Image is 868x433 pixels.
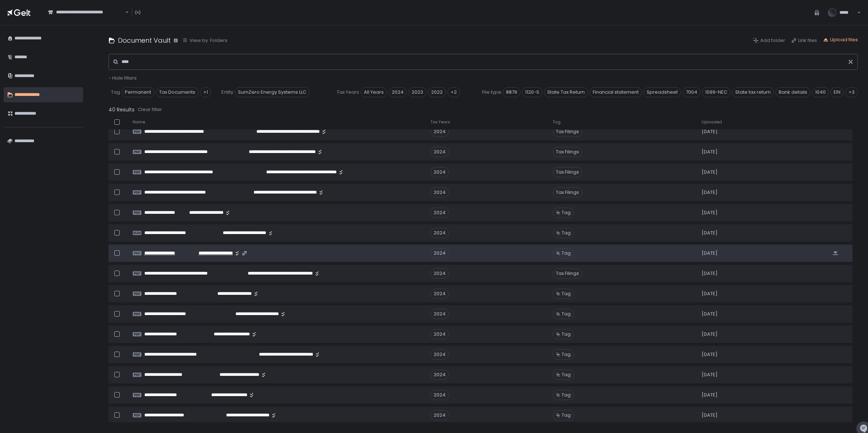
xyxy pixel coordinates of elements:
[43,5,129,20] div: Search for option
[430,370,449,380] div: 2024
[830,87,844,97] span: EIN
[182,37,227,44] button: View by: Folders
[430,390,449,400] div: 2024
[643,87,681,97] span: Spreadsheet
[845,87,858,97] div: +3
[702,270,718,277] span: [DATE]
[562,412,571,419] span: Tag
[791,37,817,44] button: Link files
[562,311,571,317] span: Tag
[702,392,718,398] span: [DATE]
[235,87,310,97] span: SumZero Energy Systems LLC
[562,372,571,378] span: Tag
[408,87,426,97] span: 2023
[753,37,785,44] button: Add folder
[482,89,501,95] span: File type
[590,87,642,97] span: Financial statement
[702,331,718,338] span: [DATE]
[775,87,810,97] span: Bank details
[562,290,571,297] span: Tag
[118,35,171,45] h1: Document Vault
[702,412,718,419] span: [DATE]
[111,89,120,95] span: Tag
[522,87,542,97] span: 1120-S
[562,351,571,358] span: Tag
[702,119,722,125] span: Uploaded
[702,209,718,216] span: [DATE]
[702,149,718,155] span: [DATE]
[122,87,154,97] span: Permanent
[562,209,571,216] span: Tag
[430,228,449,238] div: 2024
[430,410,449,420] div: 2024
[388,87,407,97] span: 2024
[702,87,731,97] span: 1099-NEC
[361,87,387,97] span: All Years
[702,250,718,256] span: [DATE]
[430,349,449,360] div: 2024
[553,167,582,177] span: Tax Filings
[823,37,858,43] button: Upload files
[221,89,233,95] span: Entity
[812,87,829,97] span: 1040
[553,268,582,279] span: Tax Filings
[430,309,449,319] div: 2024
[430,127,449,137] div: 2024
[200,87,211,97] div: +1
[732,87,774,97] span: State tax return
[562,392,571,398] span: Tag
[430,268,449,279] div: 2024
[702,169,718,175] span: [DATE]
[562,250,571,256] span: Tag
[702,311,718,317] span: [DATE]
[544,87,588,97] span: State Tax Return
[702,128,718,135] span: [DATE]
[430,187,449,198] div: 2024
[137,106,162,113] button: Clear filter
[428,87,446,97] span: 2022
[562,331,571,338] span: Tag
[553,187,582,198] span: Tax Filings
[109,75,137,81] button: - Hide filters
[553,147,582,157] span: Tax Filings
[430,208,449,218] div: 2024
[430,147,449,157] div: 2024
[447,87,460,97] div: +2
[702,351,718,358] span: [DATE]
[430,248,449,258] div: 2024
[156,87,199,97] span: Tax Documents
[562,230,571,236] span: Tag
[702,230,718,236] span: [DATE]
[337,89,359,95] span: Tax Years
[553,119,561,125] span: Tag
[682,87,701,97] span: 7004
[430,167,449,177] div: 2024
[702,189,718,196] span: [DATE]
[133,119,145,125] span: Name
[702,290,718,297] span: [DATE]
[109,106,135,113] span: 40 Results
[430,119,450,125] span: Tax Years
[430,289,449,299] div: 2024
[430,329,449,339] div: 2024
[553,127,582,137] span: Tax Filings
[702,372,718,378] span: [DATE]
[503,87,520,97] span: 8879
